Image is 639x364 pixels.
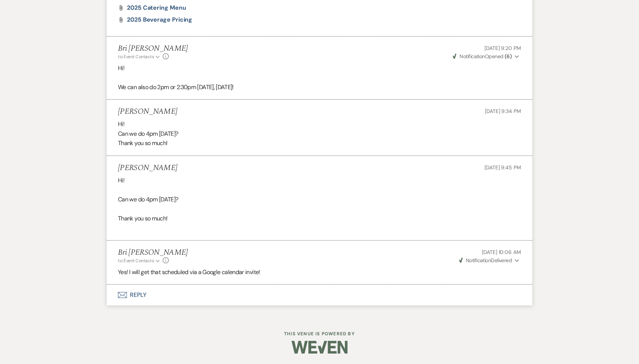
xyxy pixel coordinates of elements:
[484,164,521,171] span: [DATE] 9:45 PM
[505,53,512,60] strong: ( 6 )
[459,257,512,264] span: Delivered
[466,257,491,264] span: Notification
[127,16,192,23] span: 2025 Beverage Pricing
[485,108,521,114] span: [DATE] 9:34 PM
[118,63,521,73] p: Hi!
[452,53,521,60] button: NotificationOpened (6)
[459,53,484,60] span: Notification
[118,163,177,173] h5: [PERSON_NAME]
[292,334,347,360] img: Weven Logo
[118,176,521,233] div: Hi! Can we do 4pm [DATE]? Thank you so much!
[107,285,532,305] button: Reply
[118,119,521,129] p: Hi!
[458,257,521,264] button: NotificationDelivered
[482,249,521,255] span: [DATE] 10:06 AM
[127,17,192,23] a: 2025 Beverage Pricing
[118,44,188,53] h5: Bri [PERSON_NAME]
[118,82,521,92] p: We can also do 2pm or 2:30pm [DATE], [DATE]!
[118,257,161,264] button: to: Event Contacts
[484,45,521,51] span: [DATE] 9:20 PM
[118,258,154,264] span: to: Event Contacts
[453,53,512,60] span: Opened
[118,248,188,257] h5: Bri [PERSON_NAME]
[127,5,186,11] a: 2025 Catering Menu
[118,53,161,60] button: to: Event Contacts
[118,107,177,116] h5: [PERSON_NAME]
[118,267,521,277] p: Yes! I will get that scheduled via a Google calendar invite!
[127,4,186,12] span: 2025 Catering Menu
[118,54,154,60] span: to: Event Contacts
[118,129,521,139] p: Can we do 4pm [DATE]?
[118,138,521,148] p: Thank you so much!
